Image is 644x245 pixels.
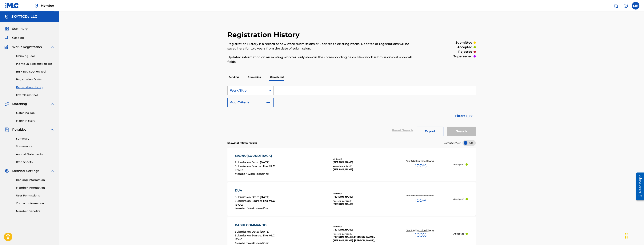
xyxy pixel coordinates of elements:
a: DUASubmission Date:[DATE]Submission Source:The MLCISWC:Member Work Identifier:Writers (1)[PERSON_... [227,182,476,216]
span: Catalog [12,36,24,40]
p: Accepted [453,197,464,201]
span: Member [41,3,54,8]
div: MAJNU[SOUNDTRACK] [235,154,275,158]
iframe: Resource Center [633,171,644,202]
p: Your Total Submitted Shares: [406,160,435,162]
button: Add Criteria [227,98,274,107]
span: [DATE] [260,195,270,199]
div: [PERSON_NAME] [333,160,388,164]
div: [PERSON_NAME] [333,228,388,231]
button: Filters (1) [453,111,476,121]
p: Accepted [453,163,464,166]
img: Top Rightsholder [34,3,38,8]
img: 9d2ae6d4665cec9f34b9.svg [266,100,270,105]
h5: SKYTTCDs LLC [11,14,37,19]
span: Compact View [444,141,461,145]
span: Member Work Identifier : [235,207,270,210]
span: ISWC : [235,168,244,172]
img: Summary [5,26,9,31]
p: Showing 1 - 10 of 62 results [227,141,257,145]
a: Registration Drafts [16,77,54,81]
p: superseded [453,54,472,59]
a: Registration History [16,85,54,89]
span: Royalties [12,127,26,132]
span: Submission Date : [235,195,260,199]
span: 100 % [415,197,426,204]
a: Member Information [16,186,54,190]
span: Submission Date : [235,230,260,233]
img: expand [50,45,54,49]
div: BAGHI COMMANDO [235,223,275,227]
div: Writers ( 1 ) [333,225,388,228]
span: Works Registration [12,45,42,49]
img: help [623,3,628,8]
form: Search Form [227,86,476,138]
a: User Permissions [16,194,54,198]
a: Contact Information [16,201,54,205]
div: Writers ( 1 ) [333,158,388,160]
div: User Menu [632,2,639,10]
a: CatalogCatalog [5,36,24,40]
img: Works Registration [5,45,10,49]
a: Bulk Registration Tool [16,70,54,74]
span: Matching [12,102,27,106]
span: The MLC [263,199,275,203]
div: Recording Artists ( 1 ) [333,165,388,168]
div: Writers ( 1 ) [333,192,388,195]
span: Submission Source : [235,234,263,237]
span: [DATE] [260,161,270,164]
div: Recording Artists ( 5 ) [333,232,388,235]
span: The MLC [263,164,275,168]
p: submitted [455,40,472,45]
p: Your Total Submitted Shares: [406,194,435,197]
img: expand [50,169,54,173]
p: Pending [227,73,240,81]
img: Royalties [5,127,9,132]
div: Help [622,2,630,10]
a: Claiming Tool [16,54,54,58]
img: expand [50,127,54,132]
img: Accounts [5,14,9,19]
p: Processing [247,73,262,81]
span: Member Work Identifier : [235,172,270,176]
span: ISWC : [235,203,244,206]
span: Submission Source : [235,164,263,168]
a: Match History [16,119,54,123]
img: Member Settings [5,169,9,173]
img: Matching [5,102,9,106]
p: Updated information on an existing work will only show in the corresponding fields. New work subm... [227,55,419,64]
img: expand [50,102,54,106]
span: 100 % [415,162,426,169]
a: Banking Information [16,178,54,182]
iframe: Chat Widget [625,227,644,245]
a: Annual Statements [16,152,54,156]
img: MLC Logo [5,3,19,8]
div: [PERSON_NAME], [PERSON_NAME], [PERSON_NAME], [PERSON_NAME], [PERSON_NAME], [PERSON_NAME], [PERSON... [333,235,388,242]
span: Submission Source : [235,199,263,203]
span: The MLC [263,234,275,237]
a: Rate Sheets [16,160,54,164]
h2: Registration History [227,30,302,39]
p: Completed [269,73,285,81]
p: rejected [458,49,472,54]
img: Catalog [5,36,9,40]
a: Individual Registration Tool [16,62,54,66]
span: ISWC : [235,238,244,241]
button: Export [417,127,443,136]
span: Filters ( 1 ) [455,114,470,118]
span: Member Work Identifier : [235,241,270,245]
img: search [614,3,618,8]
p: Accepted [453,232,464,235]
div: Drag [623,231,630,242]
p: accepted [457,45,472,49]
a: Overclaims Tool [16,93,54,97]
p: Registration History is a record of new work submissions or updates to existing works. Updates or... [227,42,419,51]
a: Matching Tool [16,111,54,115]
img: filter [470,115,473,117]
a: Member Benefits [16,209,54,213]
div: DUA [235,188,275,193]
p: Your Total Submitted Shares: [406,229,435,232]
